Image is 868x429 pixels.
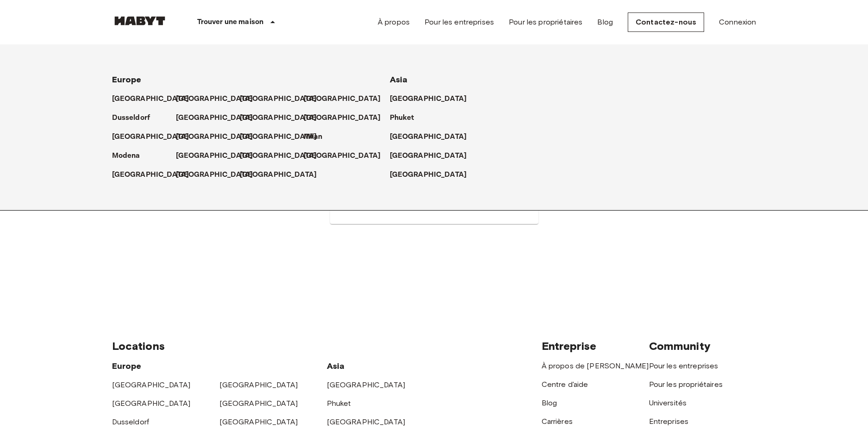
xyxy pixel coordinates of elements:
a: Phuket [390,112,424,124]
p: Modena [112,150,140,162]
a: [GEOGRAPHIC_DATA] [219,380,298,389]
p: [GEOGRAPHIC_DATA] [240,93,317,105]
span: Europe [112,361,142,371]
p: Dusseldorf [112,112,150,124]
a: [GEOGRAPHIC_DATA] [240,169,326,180]
a: [GEOGRAPHIC_DATA] [176,131,262,143]
p: [GEOGRAPHIC_DATA] [176,93,253,105]
a: [GEOGRAPHIC_DATA] [112,93,199,105]
p: [GEOGRAPHIC_DATA] [240,169,317,180]
a: [GEOGRAPHIC_DATA] [112,399,191,408]
a: [GEOGRAPHIC_DATA] [304,112,390,124]
a: [GEOGRAPHIC_DATA] [112,380,191,389]
img: Habyt [112,16,168,25]
a: [GEOGRAPHIC_DATA] [219,399,298,408]
a: [GEOGRAPHIC_DATA] [176,150,262,162]
a: [GEOGRAPHIC_DATA] [240,93,326,105]
a: [GEOGRAPHIC_DATA] [327,380,406,389]
a: [GEOGRAPHIC_DATA] [390,150,476,162]
span: Asia [327,361,345,371]
p: [GEOGRAPHIC_DATA] [176,150,253,162]
span: Entreprise [542,339,597,353]
a: Pour les propriétaires [509,17,582,28]
span: Locations [112,339,165,353]
a: À propos [378,17,410,28]
a: [GEOGRAPHIC_DATA] [304,150,390,162]
a: À propos de [PERSON_NAME] [542,361,649,370]
a: [GEOGRAPHIC_DATA] [240,150,326,162]
a: Centre d'aide [542,380,588,389]
a: [GEOGRAPHIC_DATA] [390,131,476,143]
a: [GEOGRAPHIC_DATA] [240,131,326,143]
a: [GEOGRAPHIC_DATA] [176,112,262,124]
a: Milan [304,131,332,143]
p: [GEOGRAPHIC_DATA] [240,150,317,162]
a: Universités [649,398,687,407]
a: Contactez-nous [628,12,704,32]
a: Phuket [327,399,351,408]
a: [GEOGRAPHIC_DATA] [327,417,406,426]
span: Asia [390,75,408,85]
a: [GEOGRAPHIC_DATA] [390,93,476,105]
a: [GEOGRAPHIC_DATA] [176,169,262,180]
p: Milan [304,131,323,143]
a: Modena [112,150,150,162]
span: Europe [112,75,142,85]
p: [GEOGRAPHIC_DATA] [390,93,467,105]
a: Blog [597,17,613,28]
p: [GEOGRAPHIC_DATA] [390,131,467,143]
a: Pour les entreprises [425,17,494,28]
p: [GEOGRAPHIC_DATA] [390,169,467,180]
p: [GEOGRAPHIC_DATA] [304,93,381,105]
p: [GEOGRAPHIC_DATA] [112,131,189,143]
a: [GEOGRAPHIC_DATA] [304,93,390,105]
p: [GEOGRAPHIC_DATA] [304,112,381,124]
a: [GEOGRAPHIC_DATA] [176,93,262,105]
a: [GEOGRAPHIC_DATA] [112,131,199,143]
a: Carrières [542,417,573,426]
a: Blog [542,398,557,407]
p: Trouver une maison [197,17,264,28]
p: [GEOGRAPHIC_DATA] [176,169,253,180]
p: [GEOGRAPHIC_DATA] [112,169,189,180]
span: Community [649,339,711,353]
p: Phuket [390,112,414,124]
p: [GEOGRAPHIC_DATA] [240,131,317,143]
p: [GEOGRAPHIC_DATA] [304,150,381,162]
a: Dusseldorf [112,417,150,426]
a: [GEOGRAPHIC_DATA] [219,417,298,426]
p: [GEOGRAPHIC_DATA] [112,93,189,105]
a: Pour les propriétaires [649,380,723,389]
a: [GEOGRAPHIC_DATA] [112,169,199,180]
a: [GEOGRAPHIC_DATA] [240,112,326,124]
a: Connexion [719,17,756,28]
p: [GEOGRAPHIC_DATA] [390,150,467,162]
p: [GEOGRAPHIC_DATA] [176,112,253,124]
a: Pour les entreprises [649,361,718,370]
p: [GEOGRAPHIC_DATA] [176,131,253,143]
a: Entreprises [649,417,689,426]
p: [GEOGRAPHIC_DATA] [240,112,317,124]
a: Dusseldorf [112,112,160,124]
a: [GEOGRAPHIC_DATA] [390,169,476,180]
